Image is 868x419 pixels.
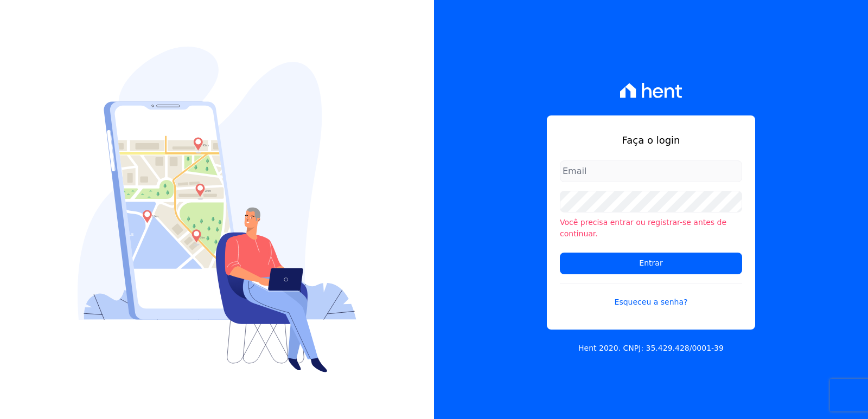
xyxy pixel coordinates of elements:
[560,283,742,308] a: Esqueceu a senha?
[560,133,742,147] h1: Faça o login
[560,253,742,274] input: Entrar
[578,343,724,354] p: Hent 2020. CNPJ: 35.429.428/0001-39
[78,47,356,372] img: Login
[560,217,742,240] li: Você precisa entrar ou registrar-se antes de continuar.
[560,160,742,182] input: Email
